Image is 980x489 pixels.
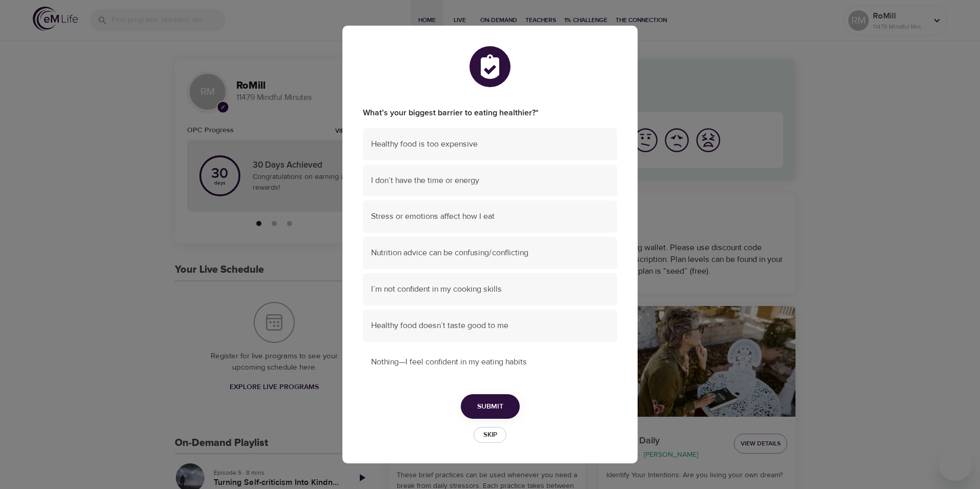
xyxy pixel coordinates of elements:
span: I’m not confident in my cooking skills [371,283,609,295]
span: I don’t have the time or energy [371,175,609,187]
span: Stress or emotions affect how I eat [371,211,609,222]
span: Healthy food is too expensive [371,138,609,150]
button: Submit [461,394,520,419]
label: What’s your biggest barrier to eating healthier? [363,107,617,119]
span: Skip [479,429,501,441]
span: Submit [477,400,503,413]
span: Nothing—I feel confident in my eating habits [371,356,609,368]
span: Nutrition advice can be confusing/conflicting [371,247,609,259]
button: Skip [474,427,506,443]
span: Healthy food doesn’t taste good to me [371,320,609,332]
